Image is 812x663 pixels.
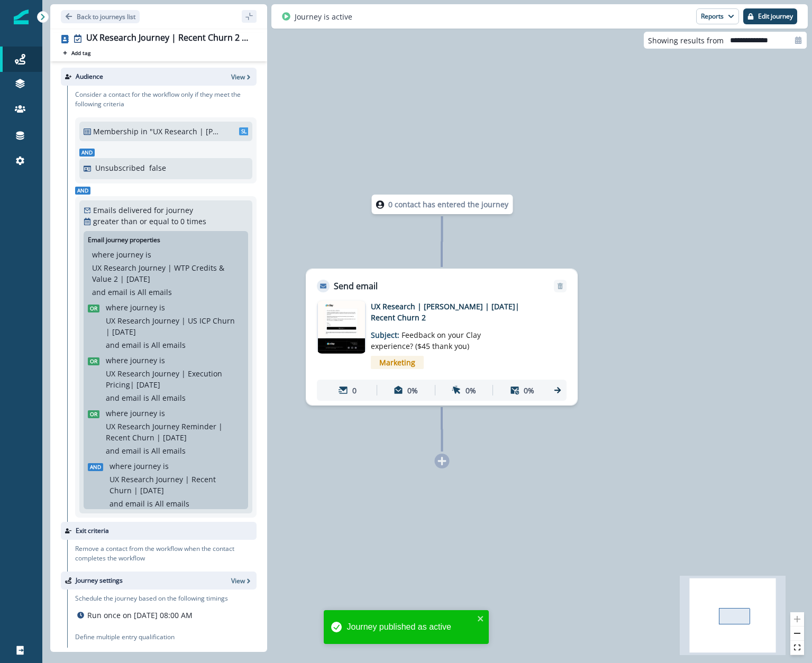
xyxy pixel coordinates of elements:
[79,149,95,156] span: And
[88,305,99,312] span: Or
[71,50,90,56] p: Add tag
[371,356,424,369] span: Marketing
[61,10,140,23] button: Go back
[76,576,123,585] p: Journey settings
[106,368,240,390] p: UX Research Journey | Execution Pricing| [DATE]
[442,407,442,452] g: Edge from 3a84798b-0f79-4db5-aa1c-369520c8c5ab to node-add-under-e70920dd-1556-409f-88fb-feaea478...
[92,262,240,284] p: UX Research Journey | WTP Credits & Value 2 | [DATE]
[371,330,481,351] span: Feedback on your Clay experience? ($45 thank you)
[758,13,793,20] p: Edit journey
[150,126,221,137] p: "UX Research | [PERSON_NAME] | [DATE] | Churners 2"
[242,10,257,23] button: sidebar collapse toggle
[155,498,189,509] p: All emails
[352,385,357,396] p: 0
[110,474,240,496] p: UX Research Journey | Recent Churn | [DATE]
[187,216,206,227] p: times
[75,187,90,195] span: And
[106,355,157,366] p: where journey
[86,33,252,44] div: UX Research Journey | Recent Churn 2 | [DATE]
[110,461,161,472] p: where journey
[143,392,149,403] p: is
[106,315,240,337] p: UX Research Journey | US ICP Churn | [DATE]
[106,445,141,456] p: and email
[743,8,797,24] button: Edit journey
[88,410,99,418] span: Or
[231,72,252,81] button: View
[87,610,193,621] p: Run once on [DATE] 08:00 AM
[75,90,257,109] p: Consider a contact for the workflow only if they meet the following criteria
[334,280,378,292] p: Send email
[306,269,578,406] div: Send emailRemoveemail asset unavailableUX Research | [PERSON_NAME] | [DATE]| Recent Churn 2Subjec...
[106,392,141,403] p: and email
[407,385,418,396] p: 0%
[151,339,186,351] p: All emails
[92,287,127,298] p: and email
[143,445,149,456] p: is
[790,627,804,641] button: zoom out
[159,302,165,313] p: is
[231,576,245,585] p: View
[93,216,178,227] p: greater than or equal to
[147,498,153,509] p: is
[151,445,186,456] p: All emails
[88,463,103,471] span: And
[371,323,503,352] p: Subject:
[88,357,99,365] span: Or
[371,301,540,323] p: UX Research | [PERSON_NAME] | [DATE]| Recent Churn 2
[141,126,148,137] p: in
[790,641,804,655] button: fit view
[239,127,249,135] span: SL
[93,205,193,216] p: Emails delivered for journey
[106,339,141,351] p: and email
[151,392,186,403] p: All emails
[696,8,739,24] button: Reports
[341,195,544,214] div: 0 contact has entered the journey
[61,49,93,57] button: Add tag
[231,72,245,81] p: View
[159,355,165,366] p: is
[477,614,485,623] button: close
[76,526,109,536] p: Exit criteria
[145,249,151,260] p: is
[149,162,166,173] p: false
[110,498,145,509] p: and email
[93,126,139,137] p: Membership
[106,302,157,313] p: where journey
[180,216,185,227] p: 0
[143,339,149,351] p: is
[92,249,143,260] p: where journey
[442,216,442,267] g: Edge from node-dl-count to 3a84798b-0f79-4db5-aa1c-369520c8c5ab
[75,632,183,642] p: Define multiple entry qualification
[347,621,474,633] div: Journey published as active
[648,35,724,46] p: Showing results from
[76,72,103,81] p: Audience
[14,10,29,24] img: Inflection
[466,385,476,396] p: 0%
[231,576,252,585] button: View
[77,12,135,21] p: Back to journeys list
[295,11,352,22] p: Journey is active
[388,199,508,210] p: 0 contact has entered the journey
[138,287,172,298] p: All emails
[75,544,257,563] p: Remove a contact from the workflow when the contact completes the workflow
[159,408,165,419] p: is
[88,235,160,245] p: Email journey properties
[163,461,169,472] p: is
[130,287,135,298] p: is
[75,594,228,603] p: Schedule the journey based on the following timings
[524,385,534,396] p: 0%
[318,301,364,354] img: email asset unavailable
[106,421,240,443] p: UX Research Journey Reminder | Recent Churn | [DATE]
[95,162,145,173] p: Unsubscribed
[106,408,157,419] p: where journey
